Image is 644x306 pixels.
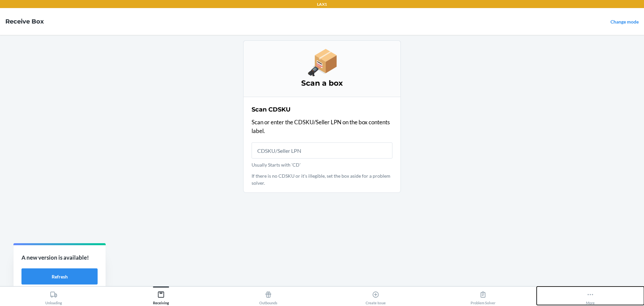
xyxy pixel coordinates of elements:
div: Create Issue [366,288,386,305]
p: Usually Starts with 'CD' [252,161,392,168]
button: Receiving [107,287,215,305]
a: Change mode [610,19,639,25]
h2: Scan CDSKU [252,105,290,114]
button: Refresh [21,268,98,285]
button: Outbounds [215,287,322,305]
div: Problem Solver [471,288,495,305]
p: Scan or enter the CDSKU/Seller LPN on the box contents label. [252,118,392,135]
div: More [586,288,595,305]
div: Receiving [153,288,169,305]
input: Usually Starts with 'CD' [252,142,392,159]
p: LAX1 [317,1,327,7]
div: Outbounds [259,288,277,305]
p: A new version is available! [21,253,98,262]
div: Unloading [45,288,62,305]
p: If there is no CDSKU or it's illegible, set the box aside for a problem solver. [252,172,392,186]
h3: Scan a box [252,78,392,89]
h4: Receive Box [5,17,44,26]
button: Problem Solver [429,287,537,305]
button: Create Issue [322,287,429,305]
button: More [537,287,644,305]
